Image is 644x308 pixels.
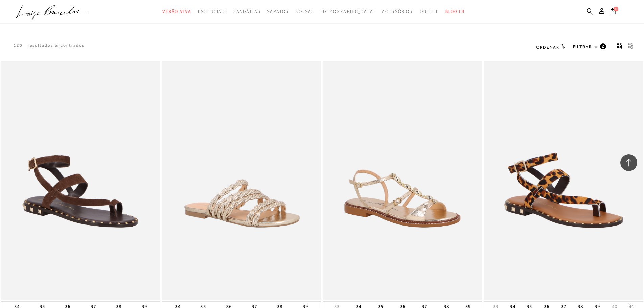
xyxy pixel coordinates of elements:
img: RASTEIRA DE DEDO EM CAMURÇA CAFÉ COM TIRAS CRUZADAS E TACHAS [2,62,160,299]
span: Ordenar [536,45,559,50]
span: Acessórios [382,9,413,14]
span: Sapatos [267,9,288,14]
a: noSubCategoriesText [420,5,438,18]
a: noSubCategoriesText [382,5,413,18]
span: Essenciais [198,9,226,14]
a: BLOG LB [445,5,465,18]
a: noSubCategoriesText [198,5,226,18]
a: noSubCategoriesText [233,5,260,18]
span: 2 [602,43,605,49]
span: Verão Viva [162,9,191,14]
span: Sandálias [233,9,260,14]
p: 120 [14,43,23,48]
a: noSubCategoriesText [321,5,375,18]
p: resultados encontrados [28,43,85,48]
a: noSubCategoriesText [267,5,288,18]
button: 0 [609,7,618,17]
img: RASTEIRA MULTITIRAS EM METALIZADO DOURADO [163,62,320,299]
button: gridText6Desc [626,43,635,51]
span: FILTRAR [573,44,592,50]
span: BLOG LB [445,9,465,14]
a: noSubCategoriesText [162,5,191,18]
span: Bolsas [295,9,314,14]
img: RASTEIRA DE DEDO EM ONÇA COM TIRAS CRUZADAS E TACHAS [484,62,642,299]
button: Mostrar 4 produtos por linha [615,43,624,51]
img: SANDÁLIA RASTEIRA METALIZADA OURO COM ENFEITES OVAIS METÁLICOS [324,62,481,299]
span: 0 [614,7,618,11]
a: noSubCategoriesText [295,5,314,18]
span: [DEMOGRAPHIC_DATA] [321,9,375,14]
span: Outlet [420,9,438,14]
